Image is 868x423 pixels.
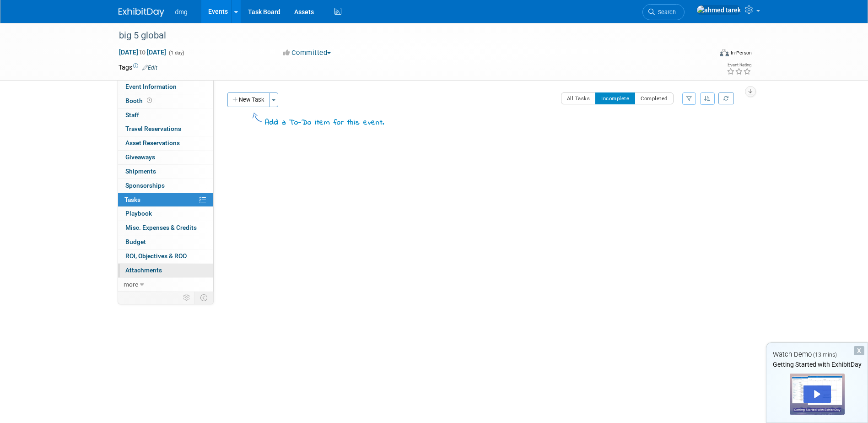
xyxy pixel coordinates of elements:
[118,136,213,150] a: Asset Reservations
[118,179,213,193] a: Sponsorships
[116,27,698,44] div: big 5 global
[125,210,152,217] span: Playbook
[125,266,162,274] span: Attachments
[265,118,384,129] div: Add a To-Do item for this event.
[125,125,181,132] span: Travel Reservations
[125,139,180,146] span: Asset Reservations
[595,92,635,104] button: Incomplete
[720,49,729,56] img: Format-Inperson.png
[803,385,831,403] div: Play
[119,63,157,72] td: Tags
[125,224,197,231] span: Misc. Expenses & Credits
[118,80,213,94] a: Event Information
[718,92,734,104] a: Refresh
[118,193,213,207] a: Tasks
[125,83,177,90] span: Event Information
[175,8,188,16] span: dmg
[118,235,213,249] a: Budget
[125,111,139,119] span: Staff
[118,165,213,179] a: Shipments
[119,48,167,56] span: [DATE] [DATE]
[118,122,213,136] a: Travel Reservations
[119,8,164,17] img: ExhibitDay
[766,350,868,359] div: Watch Demo
[118,207,213,221] a: Playbook
[696,5,741,15] img: ahmed tarek
[561,92,596,104] button: All Tasks
[118,278,213,292] a: more
[168,50,184,56] span: (1 day)
[125,182,165,189] span: Sponsorships
[125,97,154,104] span: Booth
[142,65,157,71] a: Edit
[730,49,752,56] div: In-Person
[125,238,146,245] span: Budget
[118,108,213,122] a: Staff
[118,94,213,108] a: Booth
[118,264,213,277] a: Attachments
[635,92,674,104] button: Completed
[227,92,270,107] button: New Task
[642,4,685,20] a: Search
[138,49,147,56] span: to
[125,252,187,260] span: ROI, Objectives & ROO
[118,249,213,263] a: ROI, Objectives & ROO
[813,352,837,358] span: (13 mins)
[125,168,156,175] span: Shipments
[118,151,213,164] a: Giveaways
[118,221,213,235] a: Misc. Expenses & Credits
[194,292,213,304] td: Toggle Event Tabs
[125,153,155,161] span: Giveaways
[280,48,334,58] button: Committed
[179,292,195,304] td: Personalize Event Tab Strip
[124,196,140,203] span: Tasks
[766,360,868,369] div: Getting Started with ExhibitDay
[727,63,751,67] div: Event Rating
[854,346,864,355] div: Dismiss
[124,281,138,288] span: more
[658,48,752,61] div: Event Format
[655,9,676,16] span: Search
[145,97,154,104] span: Booth not reserved yet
